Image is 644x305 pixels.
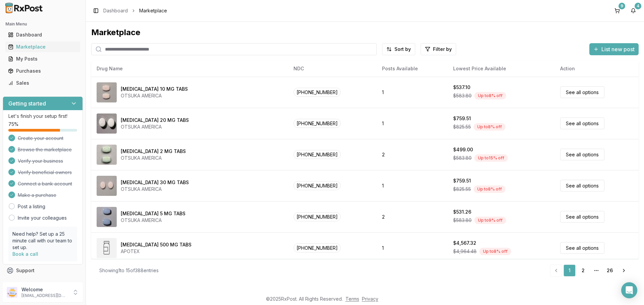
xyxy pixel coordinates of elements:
div: Up to 8 % off [479,248,511,255]
th: Posts Available [377,61,448,77]
span: $825.55 [453,186,471,193]
span: 75 % [8,121,18,128]
img: Abilify 5 MG TABS [97,207,117,227]
a: Book a call [12,251,38,257]
div: OTSUKA AMERICA [121,124,189,130]
img: RxPost Logo [3,3,46,13]
span: Feedback [16,279,39,286]
h2: Main Menu [5,21,80,27]
div: $759.51 [453,115,471,122]
span: Verify your business [18,158,63,164]
th: NDC [288,61,377,77]
img: User avatar [7,287,17,298]
p: Need help? Set up a 25 minute call with our team to set up. [12,231,73,251]
button: Sales [3,78,83,88]
span: Filter by [433,46,452,53]
a: List new post [589,47,639,53]
span: Sort by [394,46,411,53]
p: [EMAIL_ADDRESS][DOMAIN_NAME] [21,293,68,298]
p: Let's finish your setup first! [8,113,77,120]
button: Feedback [3,277,83,289]
a: 26 [604,264,616,277]
button: My Posts [3,54,83,64]
a: See all options [560,86,604,98]
span: Connect a bank account [18,180,72,187]
a: See all options [560,149,604,160]
div: Marketplace [91,27,639,38]
td: 1 [377,77,448,108]
span: Verify beneficial owners [18,169,72,176]
nav: breadcrumb [103,7,167,14]
a: Marketplace [5,41,80,53]
button: Purchases [3,66,83,76]
div: APOTEX [121,248,192,255]
span: Marketplace [139,7,167,14]
div: 4 [635,3,641,9]
td: 2 [377,201,448,232]
p: Welcome [21,286,68,293]
div: [MEDICAL_DATA] 5 MG TABS [121,210,185,217]
h3: Getting started [8,99,46,107]
a: Dashboard [103,7,128,14]
div: [MEDICAL_DATA] 10 MG TABS [121,86,188,92]
div: Up to 8 % off [474,185,505,193]
span: $4,964.48 [453,248,477,255]
th: Lowest Price Available [448,61,555,77]
td: 1 [377,108,448,139]
div: Sales [8,80,77,86]
div: Dashboard [8,31,77,38]
a: 1 [563,264,576,277]
a: Terms [345,296,359,302]
button: 9 [612,5,623,16]
nav: pagination [550,264,631,277]
button: Marketplace [3,42,83,52]
th: Drug Name [91,61,288,77]
button: Filter by [421,43,456,55]
span: $583.80 [453,217,472,224]
div: $531.26 [453,209,471,215]
span: Browse the marketplace [18,146,72,153]
span: [PHONE_NUMBER] [293,181,341,190]
div: OTSUKA AMERICA [121,217,185,224]
td: 1 [377,170,448,201]
div: Up to 8 % off [474,92,506,99]
a: Post a listing [18,203,45,210]
img: Abilify 30 MG TABS [97,176,117,196]
a: Invite your colleagues [18,215,67,221]
button: 4 [628,5,639,16]
span: $583.80 [453,92,472,99]
div: $499.00 [453,146,473,153]
span: [PHONE_NUMBER] [293,243,341,252]
a: Sales [5,77,80,89]
td: 2 [377,139,448,170]
div: $4,567.32 [453,240,476,246]
img: Abiraterone Acetate 500 MG TABS [97,238,117,258]
td: 1 [377,232,448,263]
div: $537.10 [453,84,470,91]
span: [PHONE_NUMBER] [293,212,341,221]
a: Purchases [5,65,80,77]
div: Up to 9 % off [474,217,506,224]
div: OTSUKA AMERICA [121,186,189,193]
span: List new post [601,45,635,53]
div: Up to 15 % off [474,154,508,162]
a: My Posts [5,53,80,65]
img: Abilify 2 MG TABS [97,145,117,165]
a: Privacy [362,296,378,302]
span: $825.55 [453,124,471,130]
span: Make a purchase [18,192,56,199]
a: Go to next page [617,264,631,277]
div: My Posts [8,56,77,62]
span: $583.80 [453,155,472,161]
button: Support [3,264,83,277]
span: [PHONE_NUMBER] [293,119,341,128]
span: [PHONE_NUMBER] [293,150,341,159]
a: 2 [577,264,589,277]
div: Marketplace [8,44,77,50]
a: Dashboard [5,29,80,41]
button: Dashboard [3,29,83,40]
div: OTSUKA AMERICA [121,92,188,99]
div: OTSUKA AMERICA [121,155,186,161]
div: Up to 8 % off [474,123,505,131]
div: $759.51 [453,177,471,184]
